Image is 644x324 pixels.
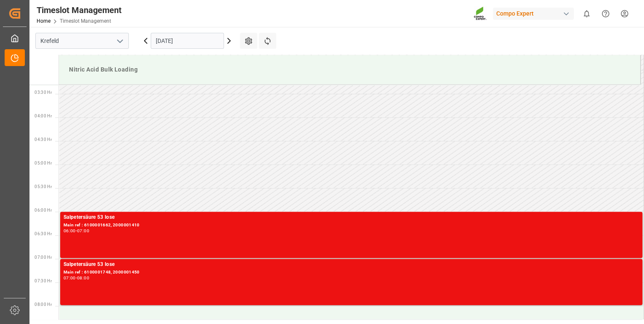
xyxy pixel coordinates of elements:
div: Compo Expert [493,8,574,20]
div: Salpetersäure 53 lose [64,260,639,269]
span: 06:00 Hr [35,208,52,212]
span: 03:30 Hr [35,90,52,95]
span: 05:30 Hr [35,184,52,189]
div: 07:00 [64,276,76,280]
div: - [76,229,77,233]
div: Salpetersäure 53 lose [64,213,639,222]
div: Nitric Acid Bulk Loading [66,62,633,77]
span: 06:30 Hr [35,231,52,236]
div: 06:00 [64,229,76,233]
img: Screenshot%202023-09-29%20at%2010.02.21.png_1712312052.png [474,6,487,21]
input: Type to search/select [35,33,129,49]
div: 08:00 [77,276,89,280]
button: Help Center [596,4,615,23]
button: Compo Expert [493,5,577,21]
span: 07:30 Hr [35,279,52,283]
button: show 0 new notifications [577,4,596,23]
div: 07:00 [77,229,89,233]
div: Timeslot Management [37,4,122,16]
button: open menu [113,35,126,48]
span: 08:00 Hr [35,302,52,307]
span: 04:30 Hr [35,137,52,142]
span: 05:00 Hr [35,161,52,165]
span: 07:00 Hr [35,255,52,260]
div: Main ref : 6100001748, 2000001450 [64,269,639,276]
div: - [76,276,77,280]
span: 04:00 Hr [35,114,52,118]
a: Home [37,18,51,24]
div: Main ref : 6100001662, 2000001410 [64,222,639,229]
input: DD.MM.YYYY [151,33,224,49]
